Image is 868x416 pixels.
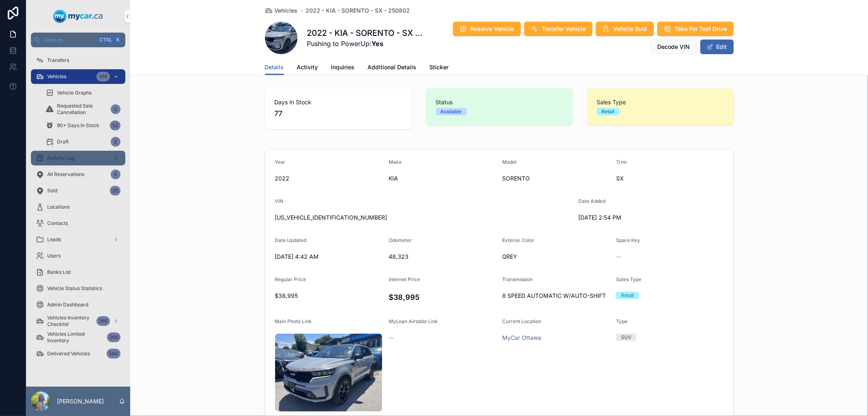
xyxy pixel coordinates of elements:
[31,330,125,345] a: Vehicles Limited Inventory366
[503,334,542,342] a: MyCar Ottawa
[47,285,102,292] span: Vehicle Status Statistics
[41,102,125,117] a: Requested Sale Cancellation0
[57,397,104,405] p: [PERSON_NAME]
[297,60,318,76] a: Activity
[657,22,734,36] button: Take For Test Drive
[389,292,496,303] h4: $38,995
[331,60,355,76] a: Inquiries
[31,297,125,312] a: Admin Dashboard
[436,98,563,106] span: Status
[31,53,125,68] a: Transfers
[453,22,521,36] button: Reserve Vehicle
[107,332,120,342] div: 366
[31,265,125,280] a: Banks List
[578,198,606,204] span: Date Added
[307,27,426,39] h1: 2022 - KIA - SORENTO - SX - 250802
[31,151,125,165] a: Activity Log
[614,25,647,33] span: Vehicle Sold
[47,220,68,227] span: Contacts
[503,159,517,165] span: Model
[47,204,70,210] span: Locations
[111,137,120,147] div: 2
[430,63,449,71] span: Sticker
[57,103,107,116] span: Requested Sale Cancellation
[621,292,634,299] div: Retail
[31,249,125,263] a: Users
[503,174,610,183] span: SORENTO
[275,237,307,243] span: Date Updated
[389,318,438,324] span: MyLoan Airtable Link
[110,121,120,130] div: 52
[503,237,535,243] span: Exterior Color
[107,349,120,359] div: 584
[441,108,462,115] div: Available
[57,122,99,129] span: 90+ Days In Stock
[31,167,125,182] a: All Reservations6
[275,292,383,300] span: $38,995
[96,316,110,326] div: 366
[275,334,383,412] img: uc
[616,318,627,324] span: Type
[47,57,69,64] span: Transfers
[47,269,71,275] span: Banks List
[331,63,355,71] span: Inquiries
[31,281,125,296] a: Vehicle Status Statistics
[275,253,383,261] span: [DATE] 4:42 AM
[31,200,125,214] a: Locations
[57,139,69,145] span: Draft
[621,334,631,341] div: SUV
[111,169,120,179] div: 6
[616,237,640,243] span: Spare Key
[651,40,697,54] button: Decode VIN
[503,318,542,324] span: Current Location
[368,60,417,76] a: Additional Details
[503,292,610,300] span: 8 SPEED AUTOMATIC W/AUTO-SHIFT
[616,253,621,261] span: --
[44,37,95,43] span: Jump to...
[47,253,61,259] span: Users
[47,187,57,194] span: Sold
[389,159,402,165] span: Make
[275,214,572,222] span: [US_VEHICLE_IDENTIFICATION_NUMBER]
[275,98,402,106] span: Days In Stock
[47,315,93,328] span: Vehicles Inventory Checklist
[47,350,90,357] span: Delivered Vehicles
[41,118,125,133] a: 90+ Days In Stock52
[47,171,84,178] span: All Reservations
[578,214,686,222] span: [DATE] 2:54 PM
[31,33,125,47] button: Jump to...CtrlK
[31,69,125,84] a: Vehicles366
[275,318,312,324] span: Main Photo Link
[297,63,318,71] span: Activity
[31,232,125,247] a: Leads
[115,37,121,43] span: K
[503,253,610,261] span: GREY
[98,36,113,44] span: Ctrl
[471,25,514,33] span: Reserve Vehicle
[275,174,383,183] span: 2022
[275,108,402,119] span: 77
[616,159,627,165] span: Trim
[96,72,110,81] div: 366
[265,7,298,15] a: Vehicles
[47,302,88,308] span: Admin Dashboard
[31,183,125,198] a: Sold25
[53,10,103,23] img: App logo
[265,63,284,71] span: Details
[389,174,496,183] span: KIA
[57,90,92,96] span: Vehicle Graphs
[389,253,496,261] span: 48,323
[275,7,298,15] span: Vehicles
[675,25,727,33] span: Take For Test Drive
[26,47,130,372] div: scrollable content
[596,22,654,36] button: Vehicle Sold
[265,60,284,75] a: Details
[430,60,449,76] a: Sticker
[700,40,734,54] button: Edit
[389,334,394,342] span: --
[275,198,284,204] span: VIN
[31,314,125,328] a: Vehicles Inventory Checklist366
[306,7,410,15] a: 2022 - KIA - SORENTO - SX - 250802
[542,25,586,33] span: Transfer Vehicle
